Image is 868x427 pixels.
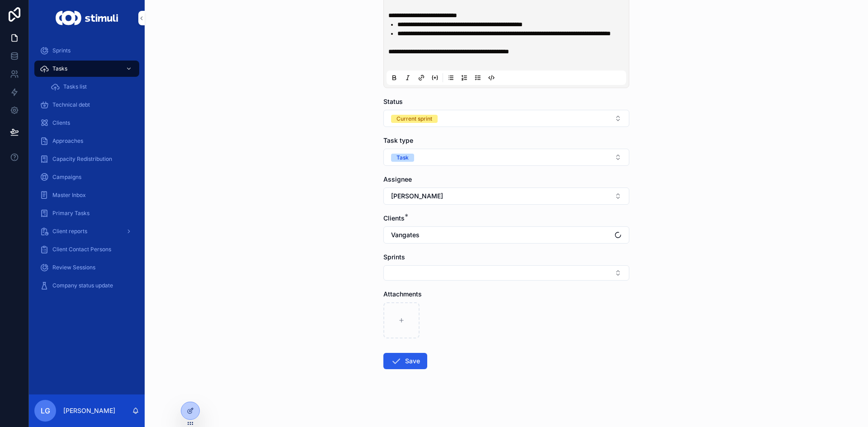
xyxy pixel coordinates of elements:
span: Clients [383,214,405,222]
span: Assignee [383,175,412,183]
span: [PERSON_NAME] [391,192,443,201]
span: Primary Tasks [52,210,90,217]
span: Status [383,98,403,105]
a: Review Sessions [34,259,139,276]
a: Approaches [34,133,139,149]
a: Tasks list [45,79,139,95]
a: Master Inbox [34,187,139,203]
span: LG [41,405,50,416]
span: Task type [383,136,413,144]
a: Tasks [34,61,139,77]
button: Select Button [383,110,629,127]
span: Tasks [52,65,67,72]
button: Select Button [383,149,629,166]
span: Technical debt [52,101,90,108]
span: Tasks list [63,83,87,90]
a: Sprints [34,42,139,59]
span: Client reports [52,228,87,235]
img: App logo [56,11,118,25]
div: scrollable content [29,36,145,305]
button: Select Button [383,226,629,244]
a: Client Contact Persons [34,241,139,258]
span: Sprints [52,47,71,54]
button: Select Button [383,188,629,205]
span: Campaigns [52,174,81,181]
span: Attachments [383,290,422,298]
div: Current sprint [396,115,432,123]
span: Capacity Redistribution [52,155,112,163]
span: Sprints [383,253,405,261]
span: Approaches [52,137,83,145]
p: [PERSON_NAME] [63,406,115,415]
a: Company status update [34,277,139,294]
div: Task [396,154,409,162]
span: Master Inbox [52,192,86,199]
a: Campaigns [34,169,139,185]
a: Capacity Redistribution [34,151,139,167]
button: Save [383,353,427,369]
span: Vangates [391,230,420,239]
button: Select Button [383,265,629,281]
a: Technical debt [34,97,139,113]
span: Client Contact Persons [52,246,111,253]
span: Review Sessions [52,264,95,271]
span: Company status update [52,282,113,289]
a: Clients [34,115,139,131]
span: Clients [52,119,70,127]
a: Client reports [34,223,139,239]
a: Primary Tasks [34,205,139,221]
